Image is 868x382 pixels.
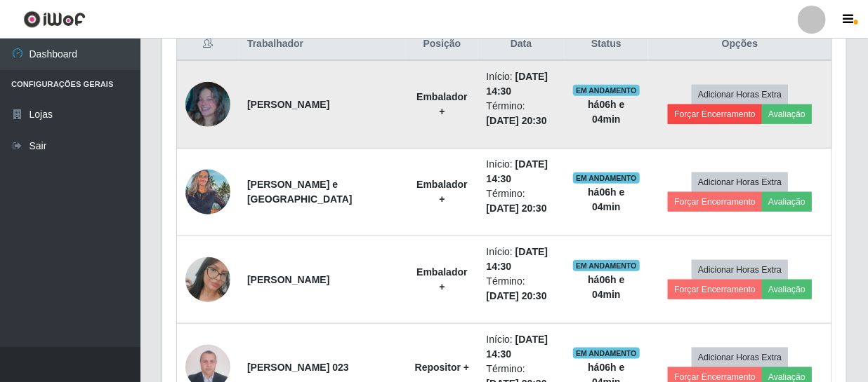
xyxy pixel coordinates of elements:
strong: há 06 h e 04 min [588,274,624,300]
strong: Embalador + [416,266,467,292]
span: EM ANDAMENTO [573,348,640,359]
th: Data [478,28,565,61]
strong: Embalador + [416,91,467,117]
strong: Embalador + [416,179,467,205]
th: Status [565,28,649,61]
li: Início: [487,332,556,362]
strong: [PERSON_NAME] [247,99,329,110]
img: 1754659600892.jpeg [185,240,230,320]
time: [DATE] 20:30 [487,203,547,214]
span: EM ANDAMENTO [573,85,640,96]
img: 1733427416701.jpeg [185,82,230,127]
time: [DATE] 20:30 [487,290,547,301]
time: [DATE] 14:30 [487,158,548,184]
th: Trabalhador [239,28,406,61]
strong: Repositor + [415,362,469,373]
button: Forçar Encerramento [668,192,762,212]
li: Início: [487,157,556,186]
strong: há 06 h e 04 min [588,186,624,212]
img: 1751324308831.jpeg [185,162,230,221]
button: Avaliação [762,192,812,212]
button: Forçar Encerramento [668,280,762,299]
strong: [PERSON_NAME] 023 [247,362,349,373]
span: EM ANDAMENTO [573,172,640,184]
time: [DATE] 20:30 [487,115,547,126]
th: Posição [406,28,478,61]
li: Término: [487,186,556,216]
time: [DATE] 14:30 [487,71,548,97]
button: Adicionar Horas Extra [692,260,788,280]
button: Adicionar Horas Extra [692,348,788,367]
strong: há 06 h e 04 min [588,99,624,125]
button: Forçar Encerramento [668,104,762,124]
th: Opções [648,28,831,61]
li: Término: [487,274,556,303]
button: Adicionar Horas Extra [692,172,788,192]
time: [DATE] 14:30 [487,334,548,360]
button: Avaliação [762,104,812,124]
time: [DATE] 14:30 [487,246,548,272]
li: Término: [487,99,556,128]
strong: [PERSON_NAME] e [GEOGRAPHIC_DATA] [247,179,353,205]
li: Início: [487,245,556,274]
img: CoreUI Logo [23,11,86,28]
button: Avaliação [762,280,812,299]
button: Adicionar Horas Extra [692,85,788,104]
strong: [PERSON_NAME] [247,274,329,285]
span: EM ANDAMENTO [573,260,640,271]
li: Início: [487,69,556,99]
